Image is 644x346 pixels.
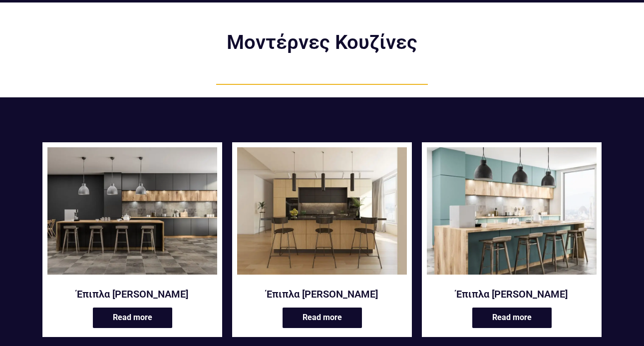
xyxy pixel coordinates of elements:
[283,308,362,328] a: Read more about “Έπιπλα κουζίνας Arashi”
[47,147,217,275] img: Μοντέρνα έπιπλα κουζίνας Anakena
[93,308,172,328] a: Read more about “Έπιπλα κουζίνας Anakena”
[237,147,407,281] a: Arashi κουζίνα
[427,147,597,281] a: CUSTOM-ΕΠΙΠΛΑ-ΚΟΥΖΙΝΑΣ-BEIBU-ΣΕ-ΠΡΑΣΙΝΟ-ΧΡΩΜΑ-ΜΕ-ΞΥΛΟ
[237,288,407,301] a: Έπιπλα [PERSON_NAME]
[47,288,217,301] a: Έπιπλα [PERSON_NAME]
[202,32,442,52] h2: Μοντέρνες Κουζίνες
[472,308,552,328] a: Read more about “Έπιπλα κουζίνας Beibu”
[427,288,597,301] a: Έπιπλα [PERSON_NAME]
[47,147,217,281] a: Anakena κουζίνα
